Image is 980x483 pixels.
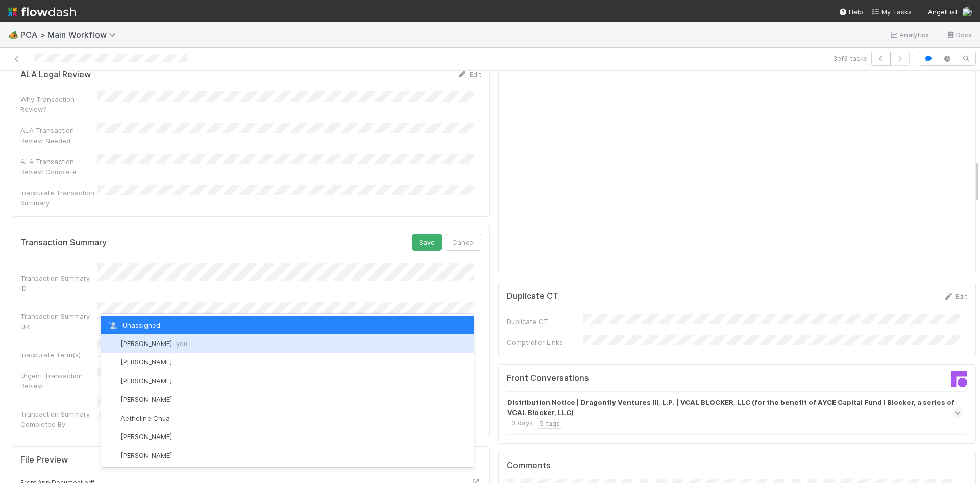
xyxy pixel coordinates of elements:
h5: Transaction Summary [20,238,107,248]
div: Comptroller Links [507,337,583,348]
div: Inaccurate Transaction Summary [20,188,97,208]
img: avatar_99e80e95-8f0d-4917-ae3c-b5dad577a2b5.png [107,338,117,349]
img: avatar_1d14498f-6309-4f08-8780-588779e5ce37.png [107,376,117,386]
span: [PERSON_NAME] [120,358,172,366]
span: Aetheline Chua [120,414,170,422]
div: 5 tags [537,418,562,429]
div: Urgent Transaction Review [20,371,97,391]
span: [PERSON_NAME] [120,339,187,348]
div: Transaction Summary Completed By [20,409,97,429]
span: [PERSON_NAME] [120,395,172,403]
a: Edit [943,292,967,301]
div: ALA Transaction Review Complete [20,156,97,177]
img: avatar_55c8bf04-bdf8-4706-8388-4c62d4787457.png [107,395,117,405]
span: [PERSON_NAME] [120,377,172,385]
div: Transaction Summary URL [20,311,97,332]
div: 3 days [511,418,533,429]
img: avatar_99e80e95-8f0d-4917-ae3c-b5dad577a2b5.png [962,7,972,17]
img: avatar_df83acd9-d480-4d6e-a150-67f005a3ea0d.png [107,450,117,461]
span: PCA > Main Workflow [20,30,121,40]
img: avatar_55a2f090-1307-4765-93b4-f04da16234ba.png [107,357,117,367]
button: Save [412,234,442,251]
h5: Comments [507,461,968,471]
div: Help [839,7,863,17]
img: avatar_adb74e0e-9f86-401c-adfc-275927e58b0b.png [107,432,117,442]
span: My Tasks [871,8,912,16]
button: Cancel [446,234,481,251]
div: Duplicate CT [507,316,583,327]
a: Docs [946,29,972,41]
a: Analytics [889,29,929,41]
span: 3 of 3 tasks [833,53,867,63]
div: Inaccurate Term(s) [20,350,97,360]
div: ALA Transaction Review Needed [20,125,97,146]
span: you [176,339,187,348]
img: avatar_103f69d0-f655-4f4f-bc28-f3abe7034599.png [107,413,117,423]
span: AngelList [928,8,958,16]
div: Why Transaction Review? [20,94,97,114]
span: [PERSON_NAME] [120,451,172,459]
span: [PERSON_NAME] [120,432,172,441]
img: front-logo-b4b721b83371efbadf0a.svg [951,371,967,387]
div: Transaction Summary ID [20,273,97,293]
strong: Distribution Notice | Dragonfly Ventures III, L.P. | VCAL BLOCKER, LLC (for the benefit of AYCE C... [507,397,961,418]
span: 🏕️ [8,30,18,39]
a: My Tasks [871,7,912,17]
span: Unassigned [107,321,160,329]
h5: File Preview [20,455,68,465]
h5: Duplicate CT [507,291,558,302]
h5: ALA Legal Review [20,70,91,80]
a: Edit [457,70,481,78]
img: logo-inverted-e16ddd16eac7371096b0.svg [8,3,76,20]
h5: Front Conversations [507,373,729,383]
